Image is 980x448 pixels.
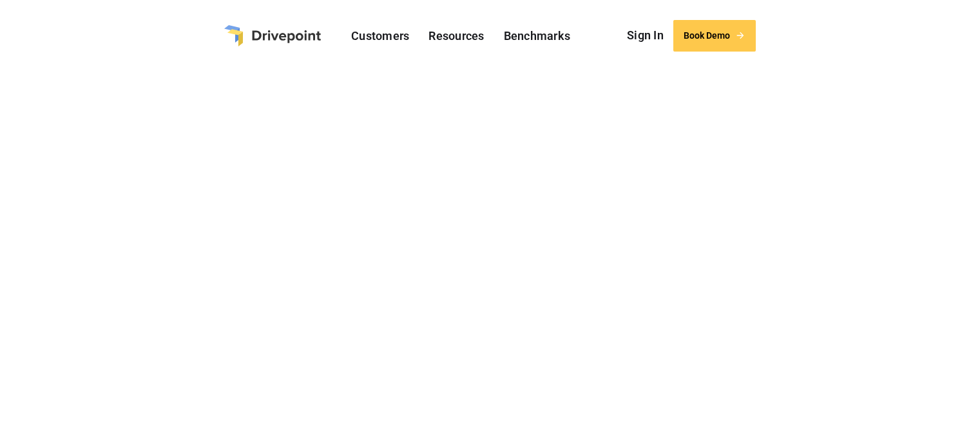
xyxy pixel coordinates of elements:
[422,26,490,46] a: Resources
[497,26,577,46] a: Benchmarks
[673,20,756,52] a: Book Demo
[684,30,730,41] div: Book Demo
[620,26,670,45] a: Sign In
[345,26,416,46] a: Customers
[224,25,321,46] a: home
